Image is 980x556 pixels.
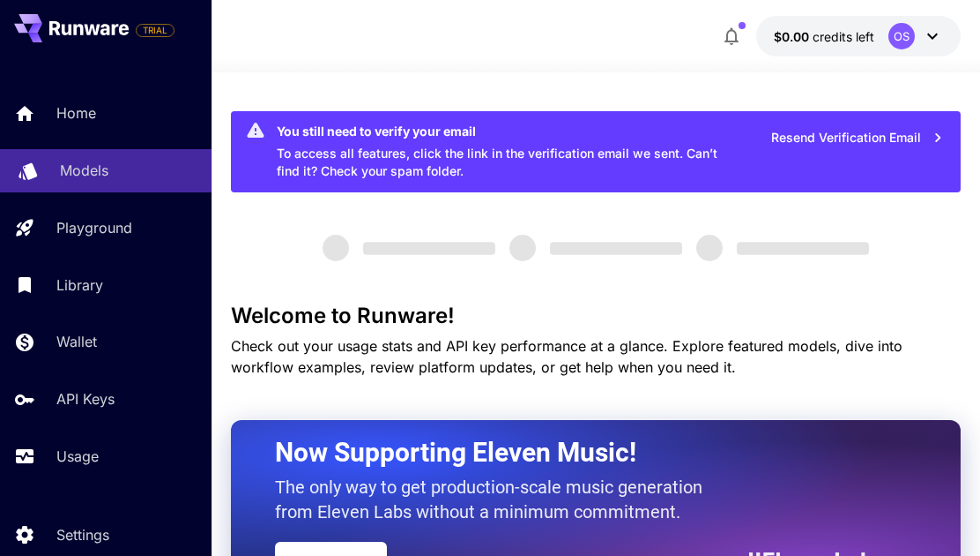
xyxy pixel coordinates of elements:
[813,29,874,44] span: credits left
[56,102,96,124] p: Home
[56,217,132,238] p: Playground
[275,475,716,524] p: The only way to get production-scale music generation from Eleven Labs without a minimum commitment.
[275,436,872,470] h2: Now Supporting Eleven Music!
[60,160,108,181] p: Models
[277,116,719,187] div: To access all features, click the link in the verification email we sent. Can’t find it? Check yo...
[888,23,915,49] div: OS
[56,274,103,296] p: Library
[774,27,874,46] div: $0.00
[56,388,115,409] p: API Keys
[56,524,109,545] p: Settings
[56,446,99,467] p: Usage
[277,122,719,140] div: You still need to verify your email
[137,24,174,37] span: TRIAL
[231,304,961,328] h3: Welcome to Runware!
[136,19,174,41] span: Add your payment card to enable full platform functionality.
[231,337,902,376] span: Check out your usage stats and API key performance at a glance. Explore featured models, dive int...
[756,16,961,56] button: $0.00OS
[774,29,813,44] span: $0.00
[761,120,954,156] button: Resend Verification Email
[56,331,97,352] p: Wallet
